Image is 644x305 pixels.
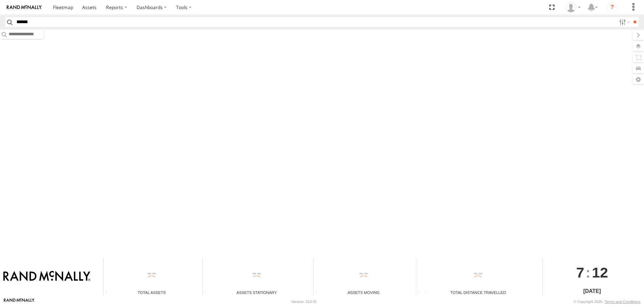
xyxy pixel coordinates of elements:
[576,258,584,287] span: 7
[592,258,608,287] span: 12
[4,298,35,305] a: Visit our Website
[605,300,640,304] a: Terms and Conditions
[104,290,114,295] div: Total number of Enabled Assets
[416,290,540,295] div: Total Distance Travelled
[563,2,583,12] div: Aaron McLellan
[607,2,618,13] i: ?
[543,287,642,295] div: [DATE]
[543,258,642,287] div: :
[314,290,414,295] div: Assets Moving
[104,290,200,295] div: Total Assets
[633,75,644,84] label: Map Settings
[291,300,317,304] div: Version: 310.01
[3,271,90,282] img: Rand McNally
[314,290,324,295] div: Total number of assets current in transit.
[416,290,426,295] div: Total distance travelled by all assets within specified date range and applied filters
[616,17,631,27] label: Search Filter Options
[7,5,42,10] img: rand-logo.svg
[203,290,213,295] div: Total number of assets current stationary.
[203,290,311,295] div: Assets Stationary
[574,300,640,304] div: © Copyright 2025 -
